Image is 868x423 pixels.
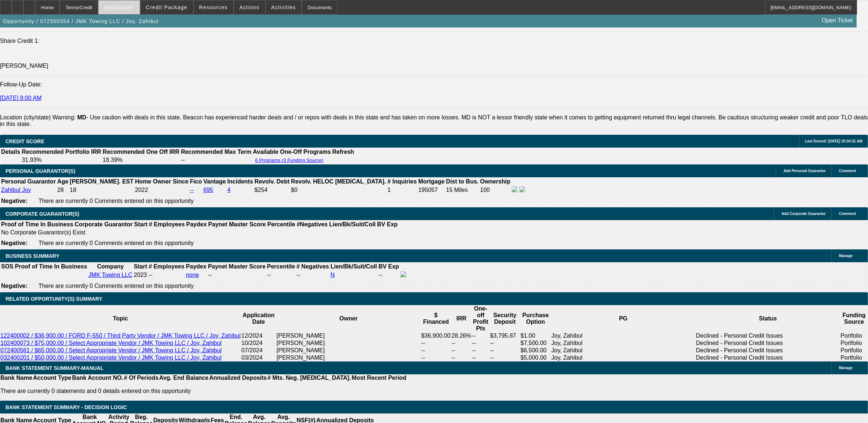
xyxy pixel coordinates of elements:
[276,332,421,339] td: [PERSON_NAME]
[1,229,401,236] td: No Corporate Guarantor(s) Exist
[387,178,417,185] b: # Inquiries
[421,347,451,354] td: --
[840,305,868,332] th: Funding Source
[5,211,79,217] span: CORPORATE GUARANTOR(S)
[490,354,520,361] td: --
[15,263,87,270] th: Proof of Time In Business
[421,339,451,347] td: --
[5,168,75,174] span: PERSONAL GUARANTOR(S)
[351,374,407,382] th: Most Recent Period
[5,365,104,371] span: BANK STATEMENT SUMMARY-MANUAL
[520,354,551,361] td: $5,000.00
[297,272,329,278] div: --
[839,169,856,173] span: Comment
[253,148,331,156] th: Available One-Off Programs
[331,263,377,270] b: Lien/Bk/Suit/Coll
[276,354,421,361] td: [PERSON_NAME]
[1,198,27,204] b: Negative:
[186,221,207,227] b: Paydex
[1,283,27,289] b: Negative:
[186,263,206,270] b: Paydex
[124,374,159,382] th: # Of Periods
[57,186,68,194] td: 28
[451,332,472,339] td: 28.26%
[490,332,520,339] td: $3,795.87
[234,0,265,14] button: Actions
[297,221,328,227] b: #Negatives
[0,355,221,361] a: 032400201 / $50,000.00 / Select Appropriate Vendor / JMK Towing LLC / Joy, Zahibul
[520,339,551,347] td: $7,500.00
[839,212,856,216] span: Comment
[472,332,490,339] td: --
[186,272,199,278] a: none
[421,332,451,339] td: $36,900.00
[0,340,221,346] a: 102400073 / $75,000.00 / Select Appropriate Vendor / JMK Towing LLC / Joy, Zahibul
[297,263,329,270] b: # Negatives
[696,347,840,354] td: Declined - Personal Credit Issues
[149,272,153,278] span: --
[451,305,472,332] th: IRR
[208,221,266,227] b: Paynet Master Score
[227,187,231,193] a: 4
[102,148,180,156] th: Recommended One Off IRR
[33,374,72,382] th: Account Type
[199,4,228,10] span: Resources
[472,354,490,361] td: --
[472,305,490,332] th: One-off Profit Pts
[551,354,696,361] td: Joy, Zahibul
[387,186,417,194] td: 1
[696,354,840,361] td: Declined - Personal Credit Issues
[135,187,148,193] span: 2022
[97,263,124,270] b: Company
[208,272,265,278] div: --
[840,339,868,347] td: Portfolio
[70,186,134,194] td: 18
[379,263,399,270] b: BV Exp
[696,339,840,347] td: Declined - Personal Credit Issues
[805,139,863,143] span: Last Scored: [DATE] 10:34:31 AM
[70,178,134,185] b: [PERSON_NAME]. EST
[241,332,276,339] td: 12/2024
[57,178,68,185] b: Age
[254,186,290,194] td: $254
[480,178,510,185] b: Ownership
[190,178,202,185] b: Fico
[782,212,826,216] span: Add Corporate Guarantor
[5,138,44,144] span: CREDIT SCORE
[266,0,302,14] button: Activities
[134,263,147,270] b: Start
[208,263,265,270] b: Paynet Master Score
[5,296,102,302] span: RELATED OPPORTUNITY(S) SUMMARY
[134,221,147,227] b: Start
[276,305,421,332] th: Owner
[204,178,226,185] b: Vantage
[149,221,185,227] b: # Employees
[5,404,127,410] span: Bank Statement Summary - Decision Logic
[291,186,387,194] td: $0
[241,354,276,361] td: 03/2024
[1,263,14,270] th: SOS
[253,157,326,163] button: 6 Programs (3 Funding Source)
[241,347,276,354] td: 07/2024
[227,178,253,185] b: Incidents
[239,4,260,10] span: Actions
[451,347,472,354] td: --
[446,178,479,185] b: Dist to Bus.
[451,354,472,361] td: --
[551,332,696,339] td: Joy, Zahibul
[446,186,479,194] td: 15 Miles
[89,272,133,278] a: JMK Towing LLC
[104,4,134,10] span: Application
[180,148,252,156] th: Recommended Max Term
[146,4,187,10] span: Credit Package
[840,354,868,361] td: Portfolio
[840,332,868,339] td: Portfolio
[194,0,233,14] button: Resources
[819,14,856,27] a: Open Ticket
[1,221,74,228] th: Proof of Time In Business
[72,374,124,382] th: Bank Account NO.
[1,240,27,246] b: Negative:
[840,347,868,354] td: Portfolio
[190,187,194,193] a: --
[472,339,490,347] td: --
